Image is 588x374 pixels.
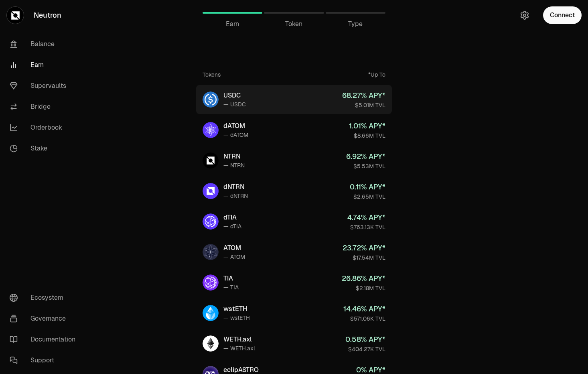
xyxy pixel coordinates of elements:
[223,100,246,108] div: — USDC
[196,299,392,327] a: wstETHwstETH— wstETH14.46% APY*$571.06K TVL
[343,242,385,254] div: 23.72 % APY*
[223,283,239,291] div: — TIA
[3,287,87,308] a: Ecosystem
[223,152,245,161] div: NTRN
[203,305,219,321] img: wstETH
[196,116,392,144] a: dATOMdATOM— dATOM1.01% APY*$8.66M TVL
[203,244,219,260] img: ATOM
[345,334,385,345] div: 0.58 % APY*
[196,268,392,297] a: TIATIA— TIA26.86% APY*$2.18M TVL
[3,75,87,96] a: Supervaults
[343,303,385,315] div: 14.46 % APY*
[223,213,241,222] div: dTIA
[3,96,87,117] a: Bridge
[3,117,87,138] a: Orderbook
[223,192,248,200] div: — dNTRN
[349,132,385,140] div: $8.66M TVL
[223,243,245,253] div: ATOM
[343,254,385,262] div: $17.54M TVL
[196,146,392,175] a: NTRNNTRN— NTRN6.92% APY*$5.53M TVL
[3,34,87,55] a: Balance
[223,344,255,352] div: — WETH.axl
[347,223,385,231] div: $763.13K TVL
[203,213,219,230] img: dTIA
[226,19,239,29] span: Earn
[196,329,392,358] a: WETH.axlWETH.axl— WETH.axl0.58% APY*$404.27K TVL
[350,181,385,193] div: 0.11 % APY*
[203,3,262,22] a: Earn
[349,120,385,132] div: 1.01 % APY*
[223,335,255,344] div: WETH.axl
[203,335,219,352] img: WETH.axl
[203,183,219,199] img: dNTRN
[3,350,87,371] a: Support
[3,329,87,350] a: Documentation
[203,122,219,138] img: dATOM
[196,207,392,236] a: dTIAdTIA— dTIA4.74% APY*$763.13K TVL
[223,304,250,314] div: wstETH
[342,90,385,101] div: 68.27 % APY*
[203,91,219,108] img: USDC
[196,238,392,266] a: ATOMATOM— ATOM23.72% APY*$17.54M TVL
[223,274,239,283] div: TIA
[203,274,219,291] img: TIA
[346,151,385,162] div: 6.92 % APY*
[196,85,392,114] a: USDCUSDC— USDC68.27% APY*$5.01M TVL
[223,121,248,131] div: dATOM
[348,19,363,29] span: Type
[223,314,250,322] div: — wstETH
[346,162,385,170] div: $5.53M TVL
[223,91,246,100] div: USDC
[223,131,248,139] div: — dATOM
[343,315,385,323] div: $571.06K TVL
[285,19,302,29] span: Token
[543,6,582,24] button: Connect
[203,71,221,79] div: Tokens
[345,345,385,353] div: $404.27K TVL
[223,182,248,192] div: dNTRN
[223,161,245,169] div: — NTRN
[3,138,87,159] a: Stake
[350,193,385,201] div: $2.65M TVL
[3,55,87,75] a: Earn
[203,152,219,169] img: NTRN
[196,177,392,205] a: dNTRNdNTRN— dNTRN0.11% APY*$2.65M TVL
[223,253,245,261] div: — ATOM
[347,212,385,223] div: 4.74 % APY*
[342,273,385,284] div: 26.86 % APY*
[223,222,241,230] div: — dTIA
[342,284,385,292] div: $2.18M TVL
[3,308,87,329] a: Governance
[368,71,385,79] div: *Up To
[342,101,385,109] div: $5.01M TVL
